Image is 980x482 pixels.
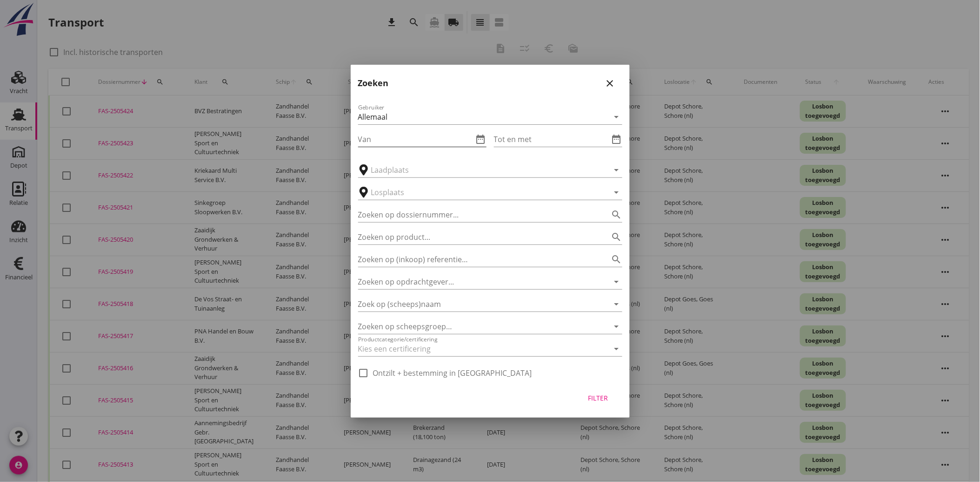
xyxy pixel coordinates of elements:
[611,111,622,122] i: arrow_drop_down
[611,231,622,243] i: search
[358,207,596,222] input: Zoeken op dossiernummer...
[358,230,596,244] input: Zoeken op product...
[611,321,622,332] i: arrow_drop_down
[373,368,532,378] label: Ontzilt + bestemming in [GEOGRAPHIC_DATA]
[611,134,622,145] i: date_range
[578,390,619,407] button: Filter
[611,187,622,198] i: arrow_drop_down
[358,274,596,289] input: Zoeken op opdrachtgever...
[358,113,388,121] div: Allemaal
[611,299,622,310] i: arrow_drop_down
[371,163,596,177] input: Laadplaats
[605,78,616,89] i: close
[611,276,622,287] i: arrow_drop_down
[358,252,596,267] input: Zoeken op (inkoop) referentie…
[475,134,487,145] i: date_range
[585,393,611,403] div: Filter
[611,343,622,354] i: arrow_drop_down
[611,254,622,265] i: search
[358,132,473,147] input: Van
[494,132,609,147] input: Tot en met
[611,164,622,176] i: arrow_drop_down
[358,297,596,312] input: Zoek op (scheeps)naam
[358,77,389,89] h2: Zoeken
[371,185,596,200] input: Losplaats
[611,209,622,220] i: search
